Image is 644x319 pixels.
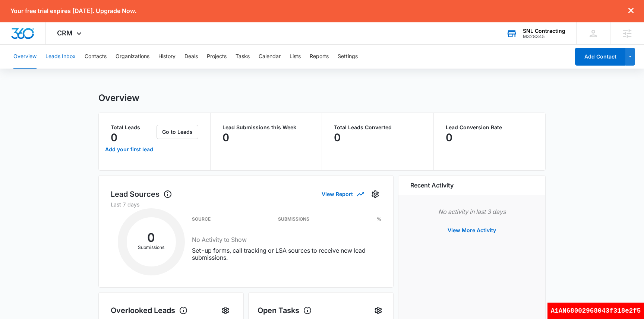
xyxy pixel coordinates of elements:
[377,217,381,221] h3: %
[628,7,634,15] button: dismiss this dialog
[45,45,76,69] button: Leads Inbox
[46,22,95,44] div: CRM
[157,129,198,135] a: Go to Leads
[13,45,37,69] button: Overview
[236,45,250,69] button: Tasks
[446,132,452,143] p: 0
[523,34,565,39] div: account id
[184,45,198,69] button: Deals
[127,244,176,251] p: Submissions
[220,304,231,316] button: Settings
[338,45,358,69] button: Settings
[116,45,149,69] button: Organizations
[158,45,176,69] button: History
[258,305,312,316] h1: Open Tasks
[192,235,381,244] h3: No Activity to Show
[259,45,281,69] button: Calendar
[440,221,503,239] button: View More Activity
[85,45,107,69] button: Contacts
[192,247,381,261] p: Set-up forms, call tracking or LSA sources to receive new lead submissions.
[369,188,381,200] button: Settings
[575,48,625,66] button: Add Contact
[334,125,422,130] p: Total Leads Converted
[103,140,155,158] a: Add your first lead
[547,303,644,319] div: A1AN68002968043f318e2f5
[127,233,176,243] h2: 0
[10,7,136,15] p: Your free trial expires [DATE]. Upgrade Now.
[310,45,329,69] button: Reports
[290,45,301,69] button: Lists
[192,217,211,221] h3: Source
[322,187,363,200] button: View Report
[111,305,188,316] h1: Overlooked Leads
[410,181,454,190] h6: Recent Activity
[222,125,310,130] p: Lead Submissions this Week
[446,125,534,130] p: Lead Conversion Rate
[372,304,384,316] button: Settings
[157,125,198,139] button: Go to Leads
[334,132,341,143] p: 0
[111,125,155,130] p: Total Leads
[410,207,533,216] p: No activity in last 3 days
[523,28,565,34] div: account name
[278,217,309,221] h3: Submissions
[98,92,139,104] h1: Overview
[57,29,73,37] span: CRM
[111,200,381,208] p: Last 7 days
[222,132,229,143] p: 0
[111,132,117,143] p: 0
[111,189,172,200] h1: Lead Sources
[207,45,227,69] button: Projects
